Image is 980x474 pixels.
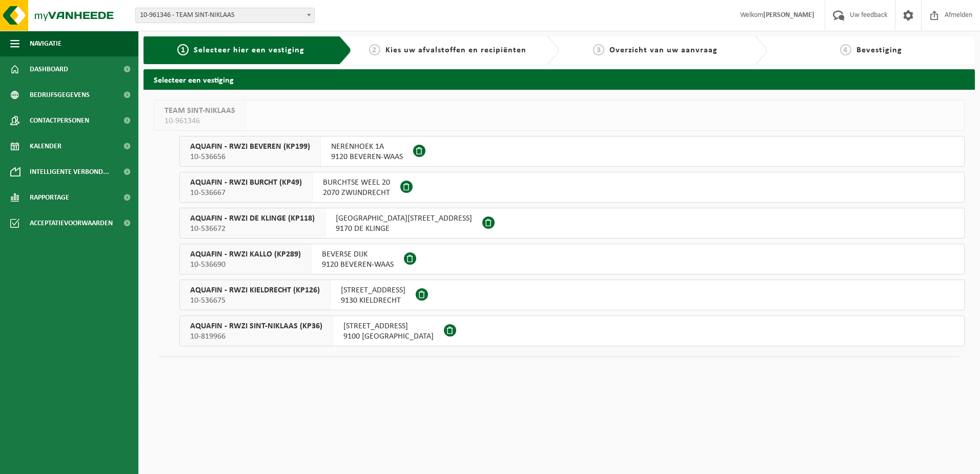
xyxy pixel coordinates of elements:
[369,44,380,55] span: 2
[136,8,314,23] span: 10-961346 - TEAM SINT-NIKLAAS
[336,213,472,224] span: [GEOGRAPHIC_DATA][STREET_ADDRESS]
[30,159,109,185] span: Intelligente verbond...
[593,44,604,55] span: 3
[190,321,322,331] span: AQUAFIN - RWZI SINT-NIKLAAS (KP36)
[194,46,304,54] span: Selecteer hier een vestiging
[343,321,434,331] span: [STREET_ADDRESS]
[30,31,62,56] span: Navigatie
[30,133,62,159] span: Kalender
[331,152,403,162] span: 9120 BEVEREN-WAAS
[190,188,302,198] span: 10-536667
[190,177,302,188] span: AQUAFIN - RWZI BURCHT (KP49)
[190,224,315,234] span: 10-536672
[385,46,526,54] span: Kies uw afvalstoffen en recipiënten
[179,315,965,346] button: AQUAFIN - RWZI SINT-NIKLAAS (KP36) 10-819966 [STREET_ADDRESS]9100 [GEOGRAPHIC_DATA]
[179,280,965,310] button: AQUAFIN - RWZI KIELDRECHT (KP126) 10-536675 [STREET_ADDRESS]9130 KIELDRECHT
[179,136,965,167] button: AQUAFIN - RWZI BEVEREN (KP199) 10-536656 NERENHOEK 1A9120 BEVEREN-WAAS
[144,69,975,89] h2: Selecteer een vestiging
[190,213,315,224] span: AQUAFIN - RWZI DE KLINGE (KP118)
[322,249,394,260] span: BEVERSE DIJK
[165,116,235,126] span: 10-961346
[190,331,322,342] span: 10-819966
[323,188,390,198] span: 2070 ZWIJNDRECHT
[30,56,68,82] span: Dashboard
[177,44,189,55] span: 1
[341,295,405,306] span: 9130 KIELDRECHT
[856,46,902,54] span: Bevestiging
[165,106,235,116] span: TEAM SINT-NIKLAAS
[30,185,69,210] span: Rapportage
[190,152,310,162] span: 10-536656
[840,44,851,55] span: 4
[190,260,301,270] span: 10-536690
[190,295,320,306] span: 10-536675
[190,249,301,260] span: AQUAFIN - RWZI KALLO (KP289)
[30,108,89,133] span: Contactpersonen
[30,82,90,108] span: Bedrijfsgegevens
[763,11,814,19] strong: [PERSON_NAME]
[341,285,405,295] span: [STREET_ADDRESS]
[336,224,472,234] span: 9170 DE KLINGE
[323,177,390,188] span: BURCHTSE WEEL 20
[135,8,315,23] span: 10-961346 - TEAM SINT-NIKLAAS
[331,142,403,152] span: NERENHOEK 1A
[190,142,310,152] span: AQUAFIN - RWZI BEVEREN (KP199)
[179,172,965,203] button: AQUAFIN - RWZI BURCHT (KP49) 10-536667 BURCHTSE WEEL 202070 ZWIJNDRECHT
[190,285,320,295] span: AQUAFIN - RWZI KIELDRECHT (KP126)
[343,331,434,342] span: 9100 [GEOGRAPHIC_DATA]
[609,46,718,54] span: Overzicht van uw aanvraag
[179,208,965,239] button: AQUAFIN - RWZI DE KLINGE (KP118) 10-536672 [GEOGRAPHIC_DATA][STREET_ADDRESS]9170 DE KLINGE
[322,260,394,270] span: 9120 BEVEREN-WAAS
[179,244,965,274] button: AQUAFIN - RWZI KALLO (KP289) 10-536690 BEVERSE DIJK9120 BEVEREN-WAAS
[30,210,113,236] span: Acceptatievoorwaarden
